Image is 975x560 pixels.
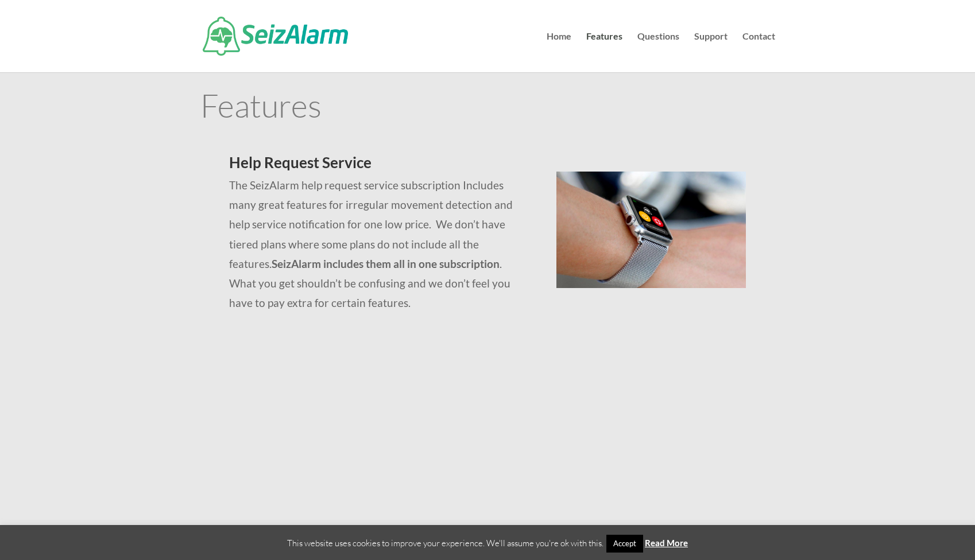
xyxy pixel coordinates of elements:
a: Features [586,32,622,72]
h1: Features [200,89,775,127]
img: seizalarm-on-wrist [556,172,746,288]
iframe: Help widget launcher [873,515,962,547]
a: Support [694,32,728,72]
a: Home [547,32,571,72]
a: Read More [645,538,688,548]
img: SeizAlarm [203,17,348,56]
a: Accept [606,535,643,553]
p: The SeizAlarm help request service subscription Includes many great features for irregular moveme... [229,176,528,313]
a: Questions [637,32,679,72]
h2: Help Request Service [229,155,528,176]
span: This website uses cookies to improve your experience. We'll assume you're ok with this. [287,538,688,549]
a: Contact [742,32,775,72]
strong: SeizAlarm includes them all in one subscription [272,257,500,270]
